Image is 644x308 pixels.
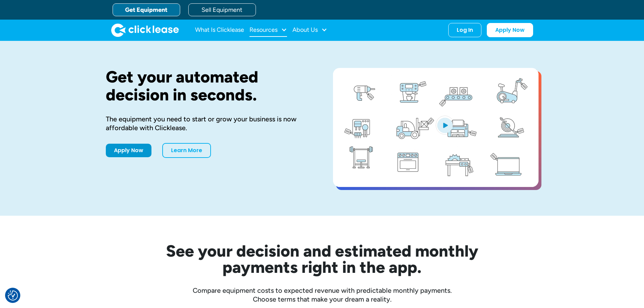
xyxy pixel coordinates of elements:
[188,3,256,16] a: Sell Equipment
[487,23,533,37] a: Apply Now
[249,23,287,37] div: Resources
[436,116,454,135] img: Blue play button logo on a light blue circular background
[133,243,511,275] h2: See your decision and estimated monthly payments right in the app.
[106,115,311,132] div: The equipment you need to start or grow your business is now affordable with Clicklease.
[106,68,311,104] h1: Get your automated decision in seconds.
[111,23,179,37] a: home
[457,27,473,33] div: Log In
[111,23,179,37] img: Clicklease logo
[8,290,18,301] button: Consent Preferences
[106,286,539,304] div: Compare equipment costs to expected revenue with predictable monthly payments. Choose terms that ...
[8,290,18,301] img: Revisit consent button
[113,3,180,16] a: Get Equipment
[333,68,539,187] a: open lightbox
[162,143,211,158] a: Learn More
[195,23,244,37] a: What Is Clicklease
[292,23,327,37] div: About Us
[106,144,151,157] a: Apply Now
